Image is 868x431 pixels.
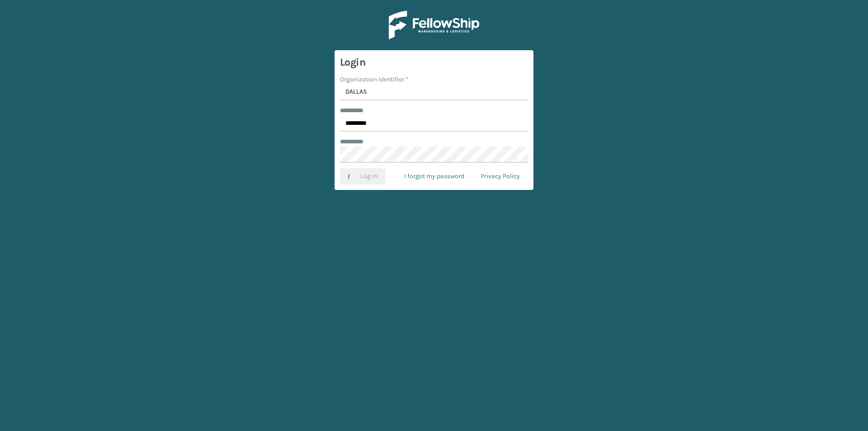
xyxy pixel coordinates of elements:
[340,75,408,84] label: Organization Identifier
[389,11,479,39] img: Logo
[396,168,472,185] a: I forgot my password
[472,168,528,185] a: Privacy Policy
[340,168,386,185] button: Log In
[340,56,528,69] h3: Login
